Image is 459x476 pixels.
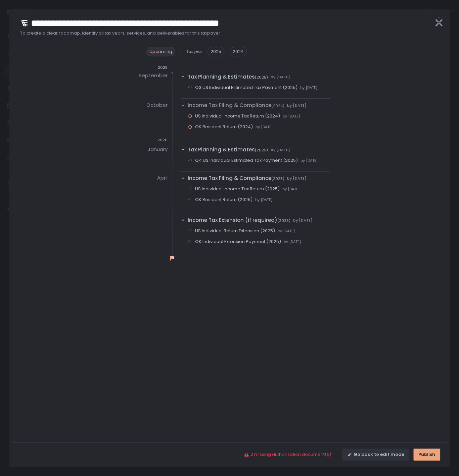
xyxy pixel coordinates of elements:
span: US Individual Return Extension (2025) [195,228,275,234]
span: To create a clear roadmap, identify all tax years, services, and deliverables for this taxpayer [20,30,428,36]
span: Tax year [186,49,202,54]
button: Go back to edit mode [342,448,409,461]
span: by [DATE] [283,114,300,119]
span: Q4 US Individual Estimated Tax Payment (2025) [195,157,298,163]
div: April [157,173,168,183]
span: 2025 [211,49,221,55]
span: Tax Planning & Estimates [188,146,268,154]
span: by [DATE] [293,218,313,223]
span: by [DATE] [271,147,290,152]
div: Go back to edit mode [347,451,404,458]
div: Publish [418,451,435,458]
span: by [DATE] [284,239,301,244]
span: (2025) [255,75,268,80]
div: October [146,100,168,110]
span: (2025) [277,218,290,223]
div: September [139,70,168,81]
span: by [DATE] [301,158,318,163]
span: 2024 [233,49,244,55]
span: by [DATE] [287,176,307,181]
span: by [DATE] [271,75,290,80]
span: by [DATE] [300,85,317,90]
div: 2026 [129,138,168,143]
span: Income Tax Filing & Compliance [188,175,284,182]
span: by [DATE] [278,229,295,234]
span: (2024) [271,103,284,108]
span: by [DATE] [282,187,300,192]
span: US Individual Income Tax Return (2024) [195,113,280,119]
span: 2 missing authorization document(s) [250,451,331,458]
span: OK Individual Extension Payment (2025) [195,239,281,245]
div: January [148,144,168,155]
span: by [DATE] [256,125,273,130]
span: by [DATE] [287,103,307,108]
span: Q3 US Individual Estimated Tax Payment (2025) [195,85,297,91]
span: (2025) [271,176,284,181]
div: Upcoming [146,47,175,56]
div: 2025 [129,65,168,70]
span: Tax Planning & Estimates [188,73,268,81]
span: by [DATE] [255,197,272,202]
button: Publish [413,448,440,461]
span: Income Tax Extension (if required) [188,217,290,224]
span: OK Resident Return (2025) [195,197,253,203]
span: Income Tax Filing & Compliance [188,102,284,109]
span: (2025) [255,147,268,153]
span: US Individual Income Tax Return (2025) [195,186,280,192]
span: OK Resident Return (2024) [195,124,253,130]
